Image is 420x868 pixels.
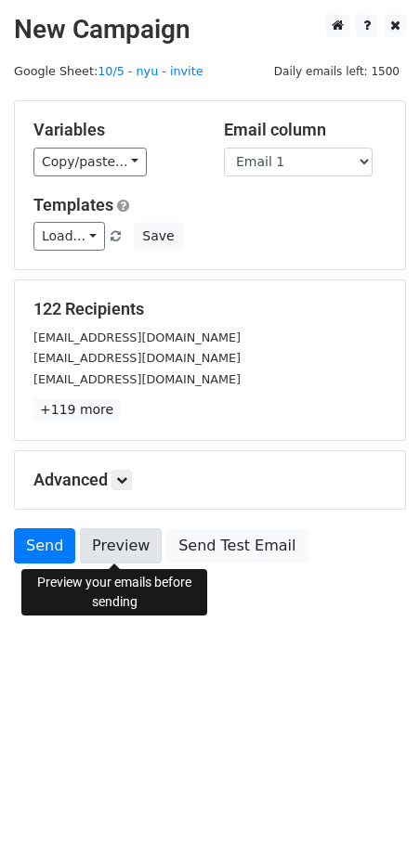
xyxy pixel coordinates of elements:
iframe: Chat Widget [327,779,420,868]
h5: Variables [33,120,196,140]
a: Send Test Email [166,528,308,564]
a: Copy/paste... [33,148,147,176]
h5: Advanced [33,470,387,490]
h2: New Campaign [14,14,406,45]
a: Daily emails left: 1500 [268,64,406,78]
span: Daily emails left: 1500 [268,61,406,82]
h5: Email column [224,120,387,140]
small: [EMAIL_ADDRESS][DOMAIN_NAME] [33,330,241,344]
button: Save [134,222,182,251]
a: +119 more [33,398,120,421]
small: [EMAIL_ADDRESS][DOMAIN_NAME] [33,372,241,386]
h5: 122 Recipients [33,299,387,319]
a: Preview [80,528,162,564]
small: Google Sheet: [14,64,203,78]
small: [EMAIL_ADDRESS][DOMAIN_NAME] [33,351,241,365]
a: 10/5 - nyu - invite [98,64,203,78]
a: Templates [33,195,113,214]
a: Load... [33,222,105,251]
a: Send [14,528,75,564]
div: Preview your emails before sending [21,569,207,615]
